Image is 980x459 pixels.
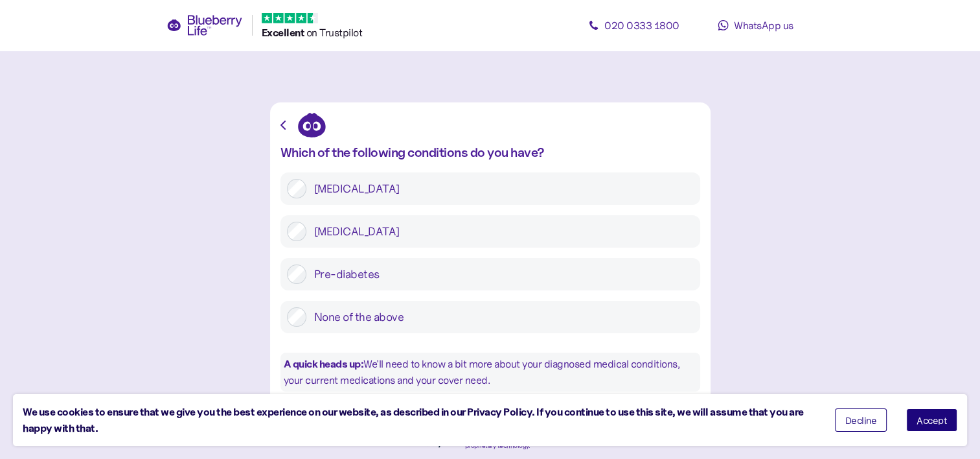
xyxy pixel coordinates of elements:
[906,408,957,432] button: Accept cookies
[845,416,877,425] span: Decline
[280,145,700,159] div: Which of the following conditions do you have?
[698,12,814,38] a: WhatsApp us
[280,353,700,392] div: We'll need to know a bit more about your diagnosed medical conditions, your current medications a...
[262,26,306,39] span: Excellent ️
[284,357,364,370] b: A quick heads up:
[917,416,947,425] span: Accept
[306,307,694,327] label: None of the above
[734,19,793,32] span: WhatsApp us
[306,222,694,241] label: [MEDICAL_DATA]
[306,26,363,39] span: on Trustpilot
[306,265,694,284] label: Pre-diabetes
[465,430,580,449] div: Policies are underwritten by Shepherds Friendly using Blueberry Life’s advanced proprietary techn...
[604,19,679,32] span: 020 0333 1800
[835,408,887,432] button: Decline cookies
[23,404,815,436] div: We use cookies to ensure that we give you the best experience on our website, as described in our...
[306,179,694,198] label: [MEDICAL_DATA]
[576,12,692,38] a: 020 0333 1800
